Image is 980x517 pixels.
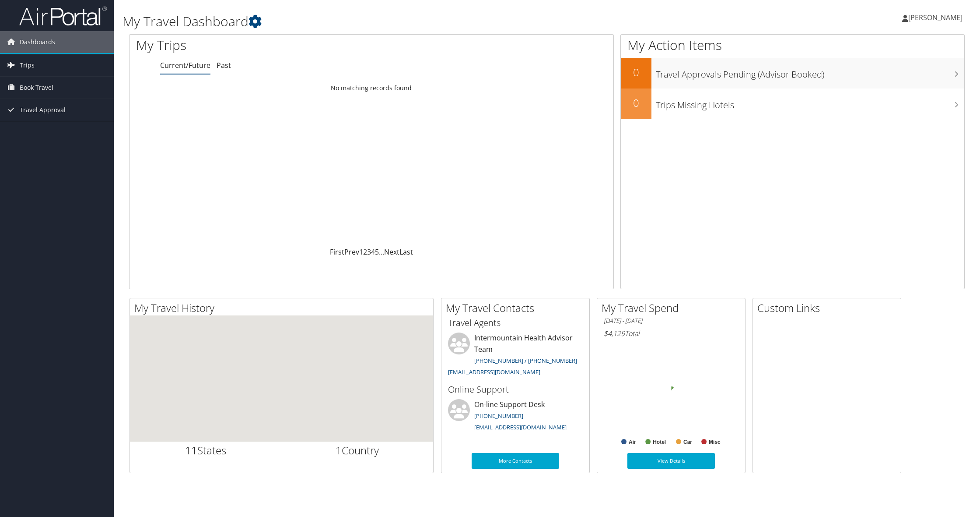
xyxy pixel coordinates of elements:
span: Travel Approval [20,99,66,121]
h2: My Travel Spend [602,301,745,315]
a: [PERSON_NAME] [902,4,971,31]
span: $4,129 [604,329,625,338]
a: [PHONE_NUMBER] [474,412,523,420]
a: View Details [627,453,715,469]
span: … [379,247,384,257]
h1: My Trips [136,36,405,54]
h2: 0 [621,96,651,110]
a: 1 [359,247,363,257]
span: 11 [185,443,197,457]
li: On-line Support Desk [444,399,587,435]
a: First [330,247,344,257]
a: 3 [367,247,371,257]
h1: My Travel Dashboard [122,12,688,31]
a: 5 [375,247,379,257]
h2: My Travel History [134,301,433,315]
text: Air [629,439,636,445]
a: Prev [344,247,359,257]
a: 0Trips Missing Hotels [621,89,964,119]
a: 4 [371,247,375,257]
td: No matching records found [129,80,613,96]
text: Misc [709,439,721,445]
h6: Total [604,329,738,338]
text: Hotel [653,439,666,445]
a: 0Travel Approvals Pending (Advisor Booked) [621,58,964,89]
a: More Contacts [472,453,559,469]
span: Book Travel [20,77,53,99]
a: [EMAIL_ADDRESS][DOMAIN_NAME] [474,423,567,431]
h3: Travel Approvals Pending (Advisor Booked) [656,64,964,81]
h3: Online Support [448,383,583,396]
a: 2 [363,247,367,257]
span: [PERSON_NAME] [908,13,962,22]
a: [PHONE_NUMBER] / [PHONE_NUMBER] [474,357,577,365]
h6: [DATE] - [DATE] [604,317,738,325]
a: Last [399,247,413,257]
h3: Travel Agents [448,317,583,329]
h2: 0 [621,65,651,80]
h1: My Action Items [621,36,964,54]
span: Trips [20,54,35,76]
a: [EMAIL_ADDRESS][DOMAIN_NAME] [448,368,540,376]
a: Current/Future [160,60,210,70]
text: Car [683,439,692,445]
h2: States [136,443,275,458]
span: Dashboards [20,31,55,53]
a: Next [384,247,399,257]
h2: My Travel Contacts [446,301,589,315]
a: Past [217,60,231,70]
li: Intermountain Health Advisor Team [444,333,587,379]
h2: Custom Links [757,301,901,315]
img: airportal-logo.png [19,6,107,26]
h3: Trips Missing Hotels [656,95,964,111]
h2: Country [288,443,427,458]
span: 1 [336,443,342,457]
